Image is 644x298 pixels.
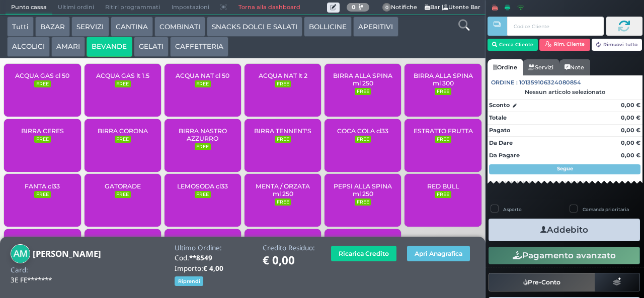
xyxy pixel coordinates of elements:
span: LEMOSODA cl33 [177,182,228,190]
strong: 0,00 € [621,152,640,159]
button: Pagamento avanzato [489,247,640,264]
button: Rimuovi tutto [592,39,642,51]
button: Apri Anagrafica [407,246,470,261]
h1: € 0,00 [263,254,315,267]
b: [PERSON_NAME] [33,248,101,259]
button: Riprendi [175,276,203,286]
span: Ultimi ordini [52,1,100,15]
small: FREE [115,191,131,198]
img: ALBANO MAITRE [11,244,30,264]
b: € 4,00 [203,264,223,273]
b: 0 [352,4,356,11]
small: FREE [355,198,371,206]
small: FREE [34,136,50,143]
a: Servizi [523,59,559,75]
small: FREE [435,136,451,143]
a: Torna alla dashboard [232,1,305,15]
small: FREE [115,136,131,143]
strong: Da Dare [489,139,513,146]
span: BIRRA CERES [21,127,64,135]
span: BIRRA ALLA SPINA ml 250 [333,72,393,87]
small: FREE [435,191,451,198]
small: FREE [34,191,50,198]
button: Addebito [489,219,640,241]
strong: Da Pagare [489,152,520,159]
small: FREE [355,88,371,95]
div: Nessun articolo selezionato [488,88,642,95]
small: FREE [195,80,211,87]
button: AMARI [51,37,85,57]
span: ACQUA NAT cl 50 [176,72,229,79]
strong: 0,00 € [621,114,640,121]
button: GELATI [134,37,169,57]
button: BAZAR [35,17,70,37]
button: Rim. Cliente [539,39,590,51]
a: Note [559,59,590,75]
button: SNACKS DOLCI E SALATI [207,17,302,37]
h4: Card: [11,266,28,274]
h4: Ultimo Ordine: [175,244,252,252]
span: ACQUA GAS lt 1.5 [96,72,149,79]
span: BIRRA ALLA SPINA ml 300 [413,72,473,87]
button: ALCOLICI [7,37,50,57]
span: BIRRA NASTRO AZZURRO [173,127,233,142]
button: CAFFETTERIA [170,37,228,57]
span: GATORADE [105,182,141,190]
small: FREE [195,143,211,150]
small: FREE [115,80,131,87]
h4: Cod. [175,254,252,262]
strong: Pagato [489,127,510,134]
strong: Sconto [489,101,510,110]
label: Asporto [503,206,522,213]
button: Pre-Conto [489,273,595,291]
small: FREE [34,80,50,87]
span: PEPSI ALLA SPINA ml 250 [333,182,393,197]
strong: 0,00 € [621,102,640,109]
span: ESTRATTO FRUTTA [414,127,473,135]
span: Ritiri programmati [100,1,166,15]
span: BIRRA TENNENT'S [254,127,311,135]
button: BEVANDE [87,37,132,57]
strong: 0,00 € [621,139,640,146]
input: Codice Cliente [507,17,603,36]
small: FREE [355,136,371,143]
small: FREE [195,191,211,198]
strong: Totale [489,114,507,121]
span: COCA COLA cl33 [337,127,388,135]
button: BOLLICINE [304,17,352,37]
small: FREE [435,88,451,95]
span: 101359106324080854 [519,78,581,87]
span: Ordine : [491,78,518,87]
button: COMBINATI [154,17,205,37]
strong: 0,00 € [621,127,640,134]
small: FREE [275,136,291,143]
a: Ordine [488,59,523,75]
strong: Segue [557,165,573,172]
span: BIRRA CORONA [98,127,148,135]
small: FREE [275,80,291,87]
span: Punto cassa [6,1,52,15]
button: APERITIVI [353,17,398,37]
span: FANTA cl33 [25,182,60,190]
button: Cerca Cliente [488,39,538,51]
button: Tutti [7,17,34,37]
span: 0 [382,3,391,12]
h4: Credito Residuo: [263,244,315,252]
label: Comanda prioritaria [583,206,629,213]
span: MENTA / ORZATA ml 250 [253,182,313,197]
small: FREE [275,198,291,206]
span: Impostazioni [166,1,215,15]
button: CANTINA [111,17,153,37]
span: ACQUA GAS cl 50 [15,72,69,79]
button: SERVIZI [71,17,109,37]
h4: Importo: [175,265,252,272]
span: ACQUA NAT lt 2 [259,72,307,79]
button: Ricarica Credito [331,246,396,261]
span: RED BULL [427,182,459,190]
